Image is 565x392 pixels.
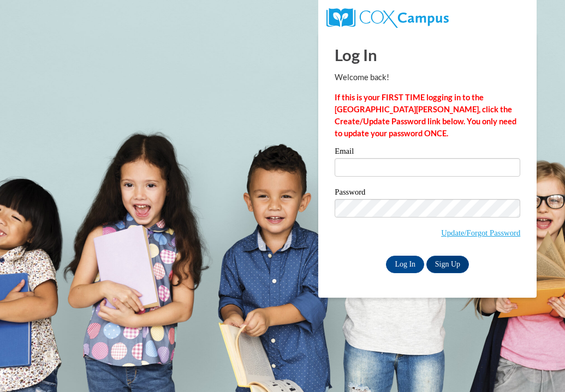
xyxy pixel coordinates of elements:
a: Sign Up [426,256,469,273]
iframe: Button to launch messaging window [521,348,556,383]
strong: If this is your FIRST TIME logging in to the [GEOGRAPHIC_DATA][PERSON_NAME], click the Create/Upd... [335,93,516,138]
label: Email [335,147,520,158]
h1: Log In [335,44,520,66]
input: Log In [386,256,424,273]
p: Welcome back! [335,71,520,83]
label: Password [335,188,520,199]
a: Update/Forgot Password [441,228,520,237]
img: COX Campus [326,8,449,28]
